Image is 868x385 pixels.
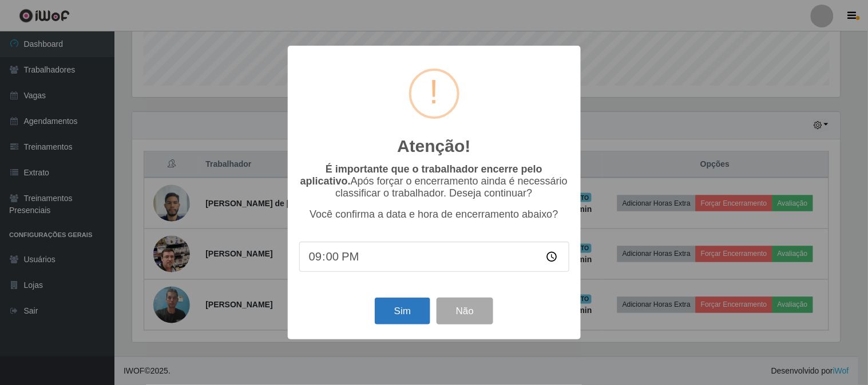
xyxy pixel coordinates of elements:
p: Você confirma a data e hora de encerramento abaixo? [299,208,569,220]
b: É importante que o trabalhador encerre pelo aplicativo. [300,163,542,187]
h2: Atenção! [397,136,470,157]
p: Após forçar o encerramento ainda é necessário classificar o trabalhador. Deseja continuar? [299,163,569,199]
button: Sim [375,298,430,324]
button: Não [437,298,493,324]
